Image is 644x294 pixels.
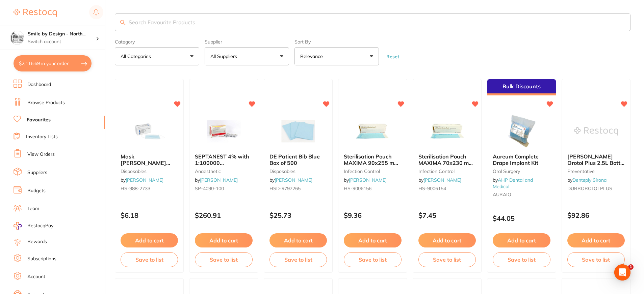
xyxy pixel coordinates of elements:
p: $6.18 [121,211,178,219]
button: Save to list [269,252,327,267]
p: $7.45 [418,211,476,219]
span: RestocqPay [27,223,53,229]
img: Durr Orotol Plus 2.5L Bottle – Daily Suction Cleaner [574,114,618,148]
span: SEPTANEST 4% with 1:100000 [MEDICAL_DATA] 2.2ml 2xBox 50 GOLD [195,153,252,178]
button: Relevance [294,47,379,65]
p: $9.36 [344,211,401,219]
small: disposables [121,169,178,174]
b: Sterilisation Pouch MAXIMA 90x255 mm (3.5x10") Box of 200 [344,153,401,166]
span: Sterilisation Pouch MAXIMA 70x230 mm 2.75x9" Box of 200 [418,153,473,172]
span: by [567,177,607,183]
img: Mask HENRY SCHEIN Procedure Level 2 Earloop Blue Box 50 [127,114,171,148]
small: preventative [567,169,625,174]
img: RestocqPay [14,222,22,230]
label: Supplier [205,39,289,45]
button: Save to list [121,252,178,267]
label: Category [115,39,199,45]
b: Mask HENRY SCHEIN Procedure Level 2 Earloop Blue Box 50 [121,153,178,166]
button: All Categories [115,47,199,65]
button: Add to cart [418,233,476,247]
b: SEPTANEST 4% with 1:100000 adrenalin 2.2ml 2xBox 50 GOLD [195,153,252,166]
span: DE Patient Bib Blue Box of 500 [269,153,320,166]
a: View Orders [27,151,55,158]
b: DE Patient Bib Blue Box of 500 [269,153,327,166]
a: RestocqPay [14,222,53,230]
a: Browse Products [27,99,65,106]
a: Subscriptions [27,256,56,262]
button: Add to cart [344,233,401,247]
span: by [269,177,312,183]
span: HS-9006154 [418,185,446,192]
button: Save to list [567,252,625,267]
a: [PERSON_NAME] [349,177,387,183]
span: HS-988-2733 [121,185,150,192]
p: Relevance [300,53,326,60]
a: Team [27,205,39,212]
a: Budgets [27,187,46,194]
b: Sterilisation Pouch MAXIMA 70x230 mm 2.75x9" Box of 200 [418,153,476,166]
span: DURROROTOLPLUS [567,185,612,192]
small: infection control [344,169,401,174]
img: Aureum Complete Drape Implant Kit [499,114,543,148]
p: $92.86 [567,211,625,219]
a: [PERSON_NAME] [423,177,461,183]
a: [PERSON_NAME] [126,177,163,183]
a: Restocq Logo [14,5,57,21]
span: Sterilisation Pouch MAXIMA 90x255 mm (3.5x10") Box of 200 [344,153,399,172]
span: SP-4090-100 [195,185,224,192]
a: [PERSON_NAME] [275,177,312,183]
span: HS-9006156 [344,185,371,192]
button: Save to list [493,252,550,267]
h4: Smile by Design - North Sydney [28,31,96,37]
a: [PERSON_NAME] [200,177,238,183]
p: All Categories [121,53,154,60]
div: Open Intercom Messenger [614,264,630,281]
small: oral surgery [493,169,550,174]
button: Save to list [195,252,252,267]
img: Restocq Logo [14,9,57,17]
a: Dashboard [27,81,51,88]
span: [PERSON_NAME] Orotol Plus 2.5L Bottle – Daily Suction Cleaner [567,153,625,178]
a: Favourites [27,117,51,123]
img: Smile by Design - North Sydney [10,31,24,45]
small: infection control [418,169,476,174]
button: Add to cart [269,233,327,247]
a: Suppliers [27,169,47,176]
label: Sort By [294,39,379,45]
b: Durr Orotol Plus 2.5L Bottle – Daily Suction Cleaner [567,153,625,166]
span: AURAIO [493,192,511,198]
a: Account [27,273,45,280]
span: by [418,177,461,183]
p: All Suppliers [210,53,240,60]
a: Dentsply Sirona [572,177,607,183]
span: HSD-9797265 [269,185,301,192]
span: by [344,177,387,183]
button: Add to cart [567,233,625,247]
a: AHP Dental and Medical [493,177,533,189]
p: $260.91 [195,211,252,219]
small: anaesthetic [195,169,252,174]
img: Sterilisation Pouch MAXIMA 70x230 mm 2.75x9" Box of 200 [425,114,469,148]
button: Save to list [418,252,476,267]
span: 1 [628,264,634,270]
img: DE Patient Bib Blue Box of 500 [276,114,320,148]
small: disposables [269,169,327,174]
span: by [195,177,238,183]
span: by [493,177,533,189]
button: Save to list [344,252,401,267]
input: Search Favourite Products [115,13,630,31]
p: $25.73 [269,211,327,219]
button: Add to cart [493,233,550,247]
span: by [121,177,163,183]
a: Inventory Lists [26,134,58,140]
p: $44.05 [493,214,550,222]
div: Bulk Discounts [487,79,556,95]
img: SEPTANEST 4% with 1:100000 adrenalin 2.2ml 2xBox 50 GOLD [202,114,246,148]
img: Sterilisation Pouch MAXIMA 90x255 mm (3.5x10") Box of 200 [351,114,394,148]
span: Aureum Complete Drape Implant Kit [493,153,539,166]
a: Rewards [27,238,47,245]
span: Mask [PERSON_NAME] Procedure Level 2 Earloop Blue Box 50 [121,153,172,178]
b: Aureum Complete Drape Implant Kit [493,153,550,166]
p: Switch account [28,38,96,45]
button: $2,116.69 in your order [14,55,92,71]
